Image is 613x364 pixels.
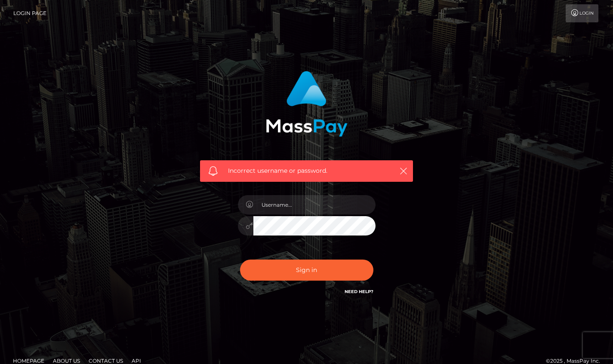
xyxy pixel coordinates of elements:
img: MassPay Login [266,71,348,137]
a: Login [566,4,598,22]
button: Sign in [240,260,373,281]
span: Incorrect username or password. [228,166,385,175]
a: Need Help? [345,289,373,294]
input: Username... [253,195,376,214]
a: Login Page [13,4,46,22]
